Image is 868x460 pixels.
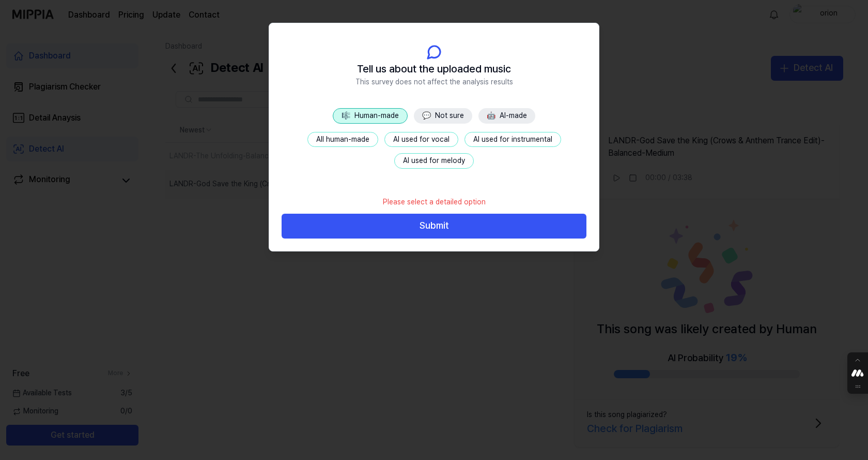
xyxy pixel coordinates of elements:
button: AI used for vocal [384,132,458,147]
button: All human-made [307,132,378,147]
span: Tell us about the uploaded music [357,61,511,77]
button: Submit [282,214,586,239]
span: 💬 [422,111,431,120]
span: 🎼 [342,111,350,120]
button: 🎼Human-made [333,108,408,124]
span: 🤖 [487,111,495,120]
button: 💬Not sure [414,108,472,124]
button: AI used for instrumental [464,132,561,147]
button: AI used for melody [394,153,474,169]
div: Please select a detailed option [377,191,492,214]
button: 🤖AI-made [478,108,535,124]
span: This survey does not affect the analysis results [355,77,513,87]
